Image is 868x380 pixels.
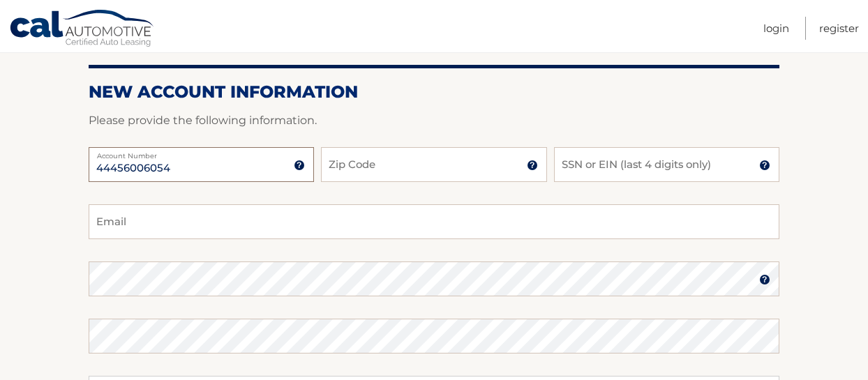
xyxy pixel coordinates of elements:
[9,9,156,50] a: Cal Automotive
[89,111,779,130] p: Please provide the following information.
[89,147,314,182] input: Account Number
[89,147,314,158] label: Account Number
[294,160,305,171] img: tooltip.svg
[819,17,859,40] a: Register
[89,204,779,239] input: Email
[321,147,546,182] input: Zip Code
[759,160,770,171] img: tooltip.svg
[554,147,779,182] input: SSN or EIN (last 4 digits only)
[89,82,779,102] h2: New Account Information
[759,274,770,285] img: tooltip.svg
[527,160,538,171] img: tooltip.svg
[763,17,789,40] a: Login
